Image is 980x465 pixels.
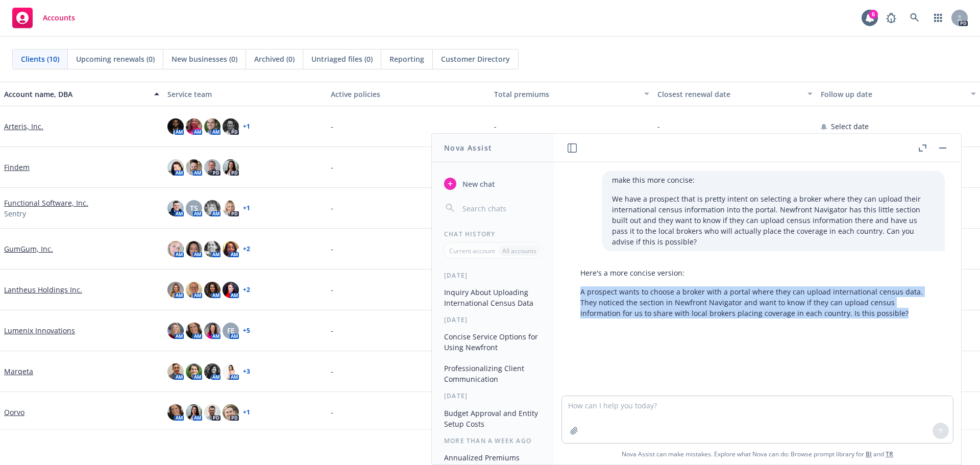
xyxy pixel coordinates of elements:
span: Sentry [4,208,26,219]
button: Service team [163,82,327,106]
a: Switch app [928,8,948,28]
button: New chat [440,175,546,193]
button: Total premiums [490,82,653,106]
img: photo [204,200,220,216]
img: photo [186,404,202,421]
a: + 2 [243,287,250,293]
span: - [657,121,660,132]
a: Arteris, Inc. [4,121,43,132]
button: Closest renewal date [653,82,817,106]
span: - [331,243,333,254]
a: + 1 [243,124,250,130]
img: photo [204,159,220,176]
p: Here's a more concise version: [580,267,935,278]
div: More than a week ago [432,436,554,445]
img: photo [167,118,184,135]
p: Current account [449,247,495,255]
p: A prospect wants to choose a broker with a portal where they can upload international census data... [580,286,935,319]
img: photo [167,159,184,176]
a: Qorvo [4,407,24,418]
img: photo [186,159,202,176]
img: photo [186,323,202,339]
img: photo [186,241,202,257]
div: Chat History [432,230,554,238]
span: New businesses (0) [171,54,237,64]
div: Service team [167,89,323,100]
img: photo [186,282,202,298]
span: - [331,366,333,377]
a: Marqeta [4,366,33,377]
span: Nova Assist can make mistakes. Explore what Nova can do: Browse prompt library for and [558,444,957,464]
a: TR [886,450,893,458]
button: Follow up date [817,82,980,106]
img: photo [223,200,239,216]
a: Lumenix Innovations [4,325,75,336]
img: photo [204,404,220,421]
span: TS [190,203,198,213]
img: photo [204,118,220,135]
img: photo [223,118,239,135]
img: photo [167,323,184,339]
span: Reporting [389,54,424,64]
img: photo [167,200,184,216]
span: - [331,121,333,132]
a: Findem [4,162,30,173]
img: photo [167,404,184,421]
img: photo [223,159,239,176]
button: Inquiry About Uploading International Census Data [440,284,546,311]
span: Archived (0) [254,54,295,64]
img: photo [167,363,184,380]
span: Untriaged files (0) [311,54,373,64]
img: photo [223,241,239,257]
a: + 2 [243,246,250,252]
a: Report a Bug [881,8,901,28]
span: Accounts [43,14,75,22]
span: New chat [460,179,495,189]
span: Customer Directory [441,54,510,64]
a: + 5 [243,328,250,334]
img: photo [223,363,239,380]
img: photo [204,282,220,298]
span: - [331,203,333,213]
div: Account name, DBA [4,89,148,100]
button: Concise Service Options for Using Newfront [440,328,546,356]
div: Follow up date [821,89,965,100]
span: Upcoming renewals (0) [76,54,155,64]
input: Search chats [460,201,542,215]
button: Budget Approval and Entity Setup Costs [440,405,546,432]
span: FE [227,325,235,336]
p: make this more concise: [612,175,935,185]
a: Accounts [8,4,79,32]
span: - [331,407,333,418]
a: BI [866,450,872,458]
img: photo [223,282,239,298]
img: photo [204,323,220,339]
img: photo [204,241,220,257]
img: photo [167,241,184,257]
p: We have a prospect that is pretty intent on selecting a broker where they can upload their intern... [612,193,935,247]
a: + 1 [243,409,250,415]
p: All accounts [502,247,536,255]
a: GumGum, Inc. [4,243,53,254]
button: Active policies [327,82,490,106]
span: Select date [831,121,869,132]
div: [DATE] [432,271,554,280]
a: Search [904,8,925,28]
span: - [331,284,333,295]
img: photo [223,404,239,421]
img: photo [186,363,202,380]
div: [DATE] [432,315,554,324]
img: photo [167,282,184,298]
img: photo [204,363,220,380]
a: Functional Software, Inc. [4,198,88,208]
span: - [494,121,497,132]
button: Professionalizing Client Communication [440,360,546,387]
span: - [331,162,333,173]
div: Total premiums [494,89,638,100]
a: Lantheus Holdings Inc. [4,284,82,295]
div: [DATE] [432,391,554,400]
img: photo [186,118,202,135]
h1: Nova Assist [444,142,492,153]
span: Clients (10) [21,54,59,64]
div: 6 [869,10,878,19]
